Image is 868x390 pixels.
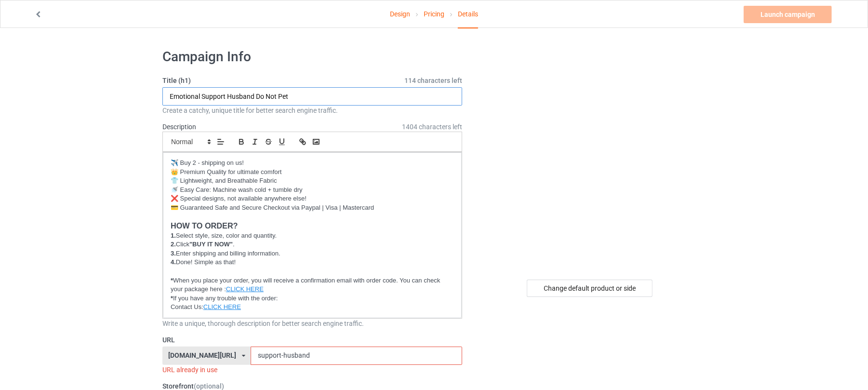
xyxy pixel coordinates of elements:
[162,48,462,66] h1: Campaign Info
[203,303,241,310] a: CLICK HERE
[171,194,454,203] p: ❌ Special designs, not available anywhere else!
[194,382,224,390] span: (optional)
[171,176,454,186] p: 👕 Lightweight, and Breathable Fabric
[424,0,444,27] a: Pricing
[171,203,454,213] p: 💳 Guaranteed Safe and Secure Checkout via Paypal | Visa | Mastercard
[458,0,478,28] div: Details
[171,303,454,312] p: Contact Us:
[226,285,264,293] a: CLICK HERE
[189,241,233,248] strong: "BUY IT NOW"
[162,335,462,345] label: URL
[171,241,176,248] strong: 2.
[171,159,454,168] p: ✈️ Buy 2 - shipping on us!
[171,221,238,230] strong: HOW TO ORDER?
[162,123,196,131] label: Description
[171,249,454,258] p: Enter shipping and billing information.
[162,106,462,115] div: Create a catchy, unique title for better search engine traffic.
[402,122,462,132] span: 1404 characters left
[171,276,454,294] p: When you place your order, you will receive a confirmation email with order code. You can check y...
[171,294,454,303] p: If you have any trouble with the order:
[390,0,410,27] a: Design
[404,76,462,85] span: 114 characters left
[162,365,462,375] div: URL already in use
[171,232,176,239] strong: 1.
[171,186,454,195] p: 🚿 Easy Care: Machine wash cold + tumble dry
[162,76,462,85] label: Title (h1)
[171,250,176,257] strong: 3.
[527,280,653,297] div: Change default product or side
[171,168,454,177] p: 👑 Premium Quality for ultimate comfort
[171,258,176,266] strong: 4.
[162,319,462,328] div: Write a unique, thorough description for better search engine traffic.
[171,231,454,241] p: Select style, size, color and quantity.
[168,352,236,359] div: [DOMAIN_NAME][URL]
[171,240,454,249] p: Click .
[171,258,454,267] p: Done! Simple as that!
